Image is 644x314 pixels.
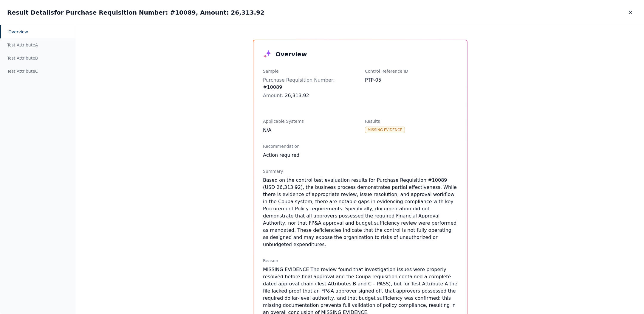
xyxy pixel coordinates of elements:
div: Reason [263,258,457,264]
div: Results [365,118,457,124]
div: Control Reference ID [365,68,457,74]
div: #10089 [263,77,355,91]
div: Summary [263,168,457,174]
span: Purchase Requisition Number : [263,77,335,83]
h2: Result Details for Purchase Requisition Number: #10089, Amount: 26,313.92 [7,8,264,17]
div: 26,313.92 [263,92,355,99]
h3: Overview [275,50,307,58]
div: N/A [263,127,355,134]
div: Action required [263,152,457,159]
div: PTP-05 [365,77,457,84]
div: Missing Evidence [365,127,405,133]
div: Recommendation [263,143,457,149]
span: Amount : [263,93,283,98]
div: Sample [263,68,355,74]
p: Based on the control test evaluation results for Purchase Requisition #10089 (USD 26,313.92), the... [263,177,457,248]
div: Applicable Systems [263,118,355,124]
